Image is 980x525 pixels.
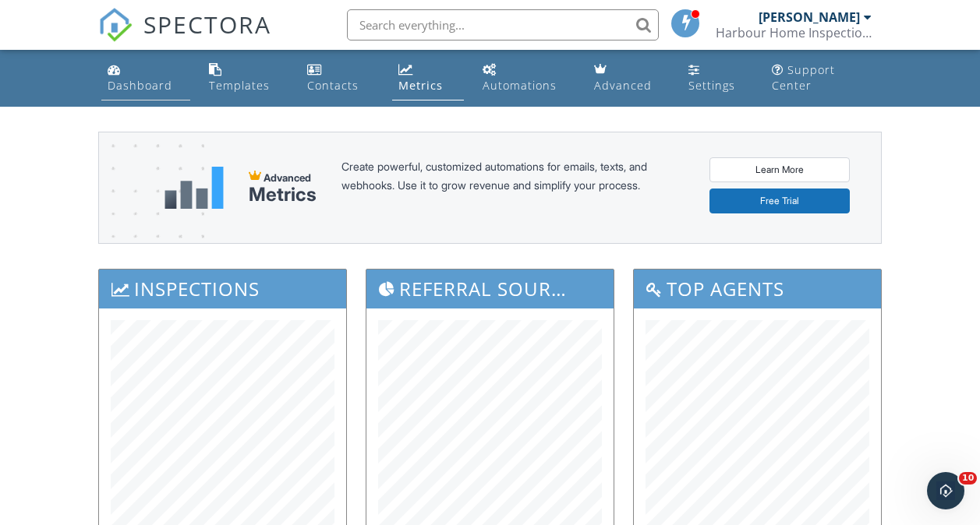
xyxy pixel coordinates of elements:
a: Advanced [588,56,670,100]
span: SPECTORA [143,8,271,41]
h3: Referral Sources [366,270,614,308]
img: advanced-banner-bg-f6ff0eecfa0ee76150a1dea9fec4b49f333892f74bc19f1b897a312d7a1b2ff3.png [99,132,204,305]
h3: Inspections [99,270,346,308]
a: Templates [203,56,288,100]
a: Support Center [766,56,879,100]
div: Templates [209,78,270,93]
div: Automations [483,78,557,93]
div: Contacts [307,78,359,93]
a: Dashboard [101,56,191,100]
a: Settings [682,56,753,100]
a: Metrics [392,56,464,100]
div: Dashboard [108,78,172,93]
span: 10 [959,472,977,484]
h3: Top Agents [634,270,881,308]
div: Settings [688,78,735,93]
div: Metrics [398,78,443,93]
div: Support Center [772,62,835,93]
img: The Best Home Inspection Software - Spectora [98,8,133,42]
div: Metrics [249,184,317,206]
a: Contacts [301,56,380,100]
div: Advanced [594,78,652,93]
img: metrics-aadfce2e17a16c02574e7fc40e4d6b8174baaf19895a402c862ea781aae8ef5b.svg [165,167,224,209]
div: Create powerful, customized automations for emails, texts, and webhooks. Use it to grow revenue a... [341,157,685,218]
a: Automations (Basic) [476,56,575,100]
iframe: Intercom live chat [927,472,964,509]
span: Advanced [264,171,311,184]
div: [PERSON_NAME] [759,9,860,25]
a: Free Trial [709,189,850,213]
input: Search everything... [347,9,659,41]
a: Learn More [709,157,850,182]
div: Harbour Home Inspections [716,25,872,41]
a: SPECTORA [98,21,271,54]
